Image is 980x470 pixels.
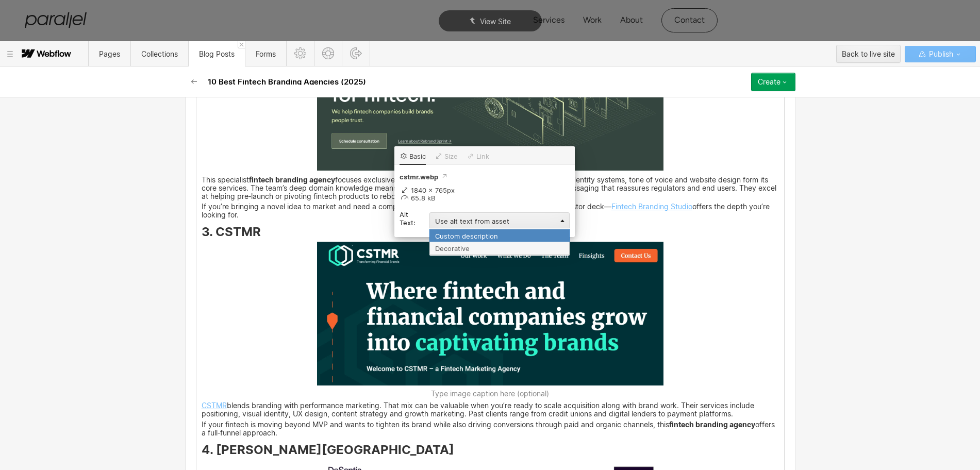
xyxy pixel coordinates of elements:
[317,27,663,170] img: Fintech Branding Studio
[836,45,901,63] button: Back to live site
[751,73,795,91] button: Create
[611,202,692,211] a: Fintech Branding Studio
[480,17,511,26] span: View Site
[202,204,779,219] p: If you’re bringing a novel idea to market and need a comprehensive repositioning—from product nam...
[429,242,570,255] div: Decorative
[238,41,245,48] a: Close 'Blog Posts' tab
[842,46,895,62] div: Back to live site
[400,194,570,202] div: 65.8 kB
[256,49,276,58] span: Forms
[429,229,570,242] div: Custom description
[202,401,227,410] a: CSTMR
[409,151,426,161] div: Basic
[669,420,755,429] strong: fintech branding agency
[400,210,425,227] div: Alt Text:
[202,403,779,418] p: blends branding with performance marketing. That mix can be valuable when you’re ready to scale a...
[208,79,366,85] h2: 10 Best Fintech Branding Agencies (2025)
[444,151,458,161] div: Size
[141,49,178,58] span: Collections
[317,390,663,398] figcaption: Type image caption here (optional)
[905,46,976,62] button: Publish
[927,46,953,62] span: Publish
[758,78,780,86] div: Create
[400,186,570,194] div: 1840 x 765px
[400,172,570,181] label: cstmr.webp
[199,49,235,58] span: Blog Posts
[476,151,489,161] div: Link
[202,177,779,200] p: This specialist focuses exclusively on financial technology. Naming, brand strategy, identity sys...
[202,224,261,239] strong: 3. CSTMR
[202,422,779,437] p: If your fintech is moving beyond MVP and wants to tighten its brand while also driving conversion...
[249,175,335,184] strong: fintech branding agency
[99,49,120,58] span: Pages
[429,212,570,228] div: Use alt text from asset
[202,442,454,457] strong: 4. [PERSON_NAME][GEOGRAPHIC_DATA]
